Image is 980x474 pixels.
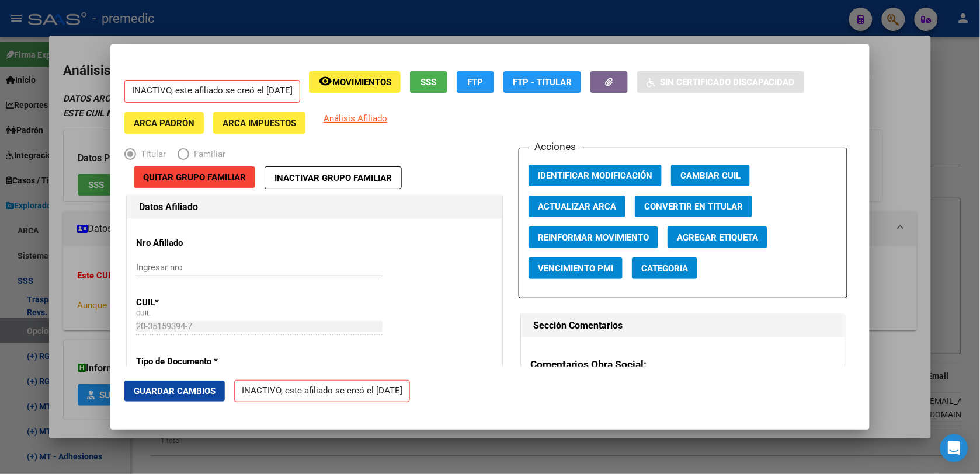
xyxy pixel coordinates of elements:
h1: Datos Afiliado [139,200,490,214]
button: SSS [410,71,447,93]
button: Convertir en Titular [635,196,752,217]
p: CUIL [136,296,243,309]
mat-radio-group: Elija una opción [124,151,237,162]
span: Titular [136,148,166,161]
span: FTP [468,77,484,88]
mat-icon: remove_red_eye [318,74,332,88]
button: ARCA Impuestos [213,112,305,134]
button: FTP - Titular [503,71,581,93]
button: Guardar Cambios [124,381,225,402]
span: Movimientos [332,77,391,88]
span: Guardar Cambios [134,386,216,396]
span: SSS [421,77,437,88]
span: Actualizar ARCA [538,201,616,212]
button: Cambiar CUIL [671,165,750,186]
p: Tipo de Documento * [136,355,243,368]
button: Vencimiento PMI [529,257,623,279]
button: Agregar Etiqueta [668,226,767,248]
button: Identificar Modificación [529,165,662,186]
h1: Sección Comentarios [533,319,833,333]
h3: Comentarios Obra Social: [530,357,836,372]
button: Categoria [632,257,697,279]
span: FTP - Titular [513,77,572,88]
span: Inactivar Grupo Familiar [274,173,392,183]
span: Sin Certificado Discapacidad [660,77,795,88]
button: FTP [457,71,494,93]
span: Identificar Modificación [538,170,652,181]
div: Open Intercom Messenger [940,434,968,462]
button: Movimientos [309,71,401,93]
button: Sin Certificado Discapacidad [637,71,804,93]
span: ARCA Padrón [134,118,194,128]
h3: Acciones [529,139,581,154]
span: Reinformar Movimiento [538,232,649,243]
span: Familiar [189,148,225,161]
button: Actualizar ARCA [529,196,625,217]
p: INACTIVO, este afiliado se creó el [DATE] [124,80,300,103]
button: Reinformar Movimiento [529,226,658,248]
span: Vencimiento PMI [538,263,613,274]
span: Convertir en Titular [644,201,743,212]
p: Nro Afiliado [136,236,243,250]
span: Quitar Grupo Familiar [143,172,246,183]
button: ARCA Padrón [124,112,204,134]
span: ARCA Impuestos [223,118,296,128]
span: Agregar Etiqueta [677,232,758,243]
button: Inactivar Grupo Familiar [265,166,402,189]
button: Quitar Grupo Familiar [134,166,255,188]
span: Categoria [641,263,688,274]
p: INACTIVO, este afiliado se creó el [DATE] [234,380,410,403]
span: Análisis Afiliado [324,113,387,124]
span: Cambiar CUIL [680,170,741,181]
